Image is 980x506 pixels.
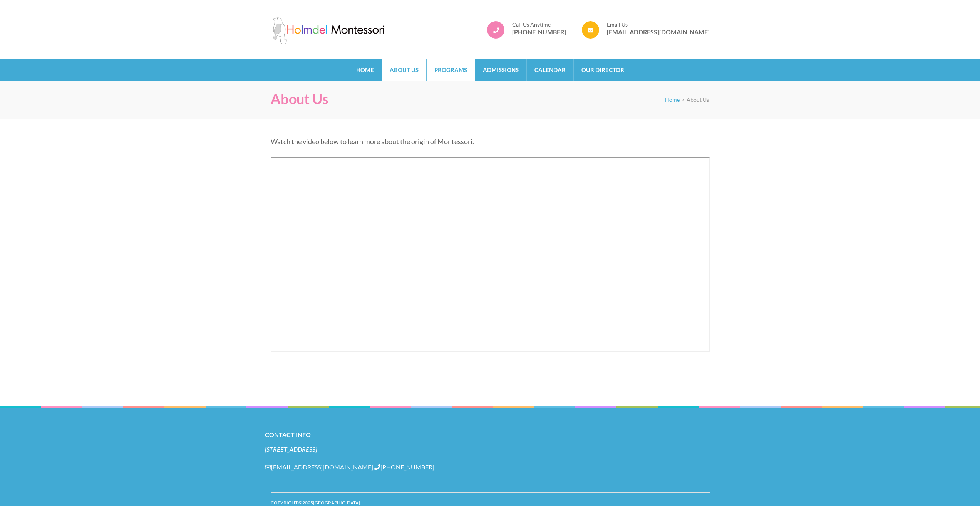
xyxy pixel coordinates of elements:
p: Watch the video below to learn more about the origin of Montessori. [271,136,710,147]
a: Admissions [475,59,526,81]
a: [EMAIL_ADDRESS][DOMAIN_NAME] [607,28,710,36]
span: Call Us Anytime [512,21,566,28]
a: [EMAIL_ADDRESS][DOMAIN_NAME] [265,463,373,471]
span: > [682,96,685,103]
img: Holmdel Montessori School [271,17,386,44]
a: About Us [382,59,426,81]
a: Home [665,96,680,103]
a: [PHONE_NUMBER] [374,463,434,471]
a: Programs [427,59,475,81]
h2: Contact Info [265,429,715,440]
span: Email Us [607,21,710,28]
a: Calendar [527,59,573,81]
a: [PHONE_NUMBER] [512,28,566,36]
h1: About Us [271,91,328,107]
a: Home [348,59,382,81]
a: Our Director [574,59,632,81]
address: [STREET_ADDRESS] [265,445,715,454]
a: [GEOGRAPHIC_DATA] [313,500,360,506]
